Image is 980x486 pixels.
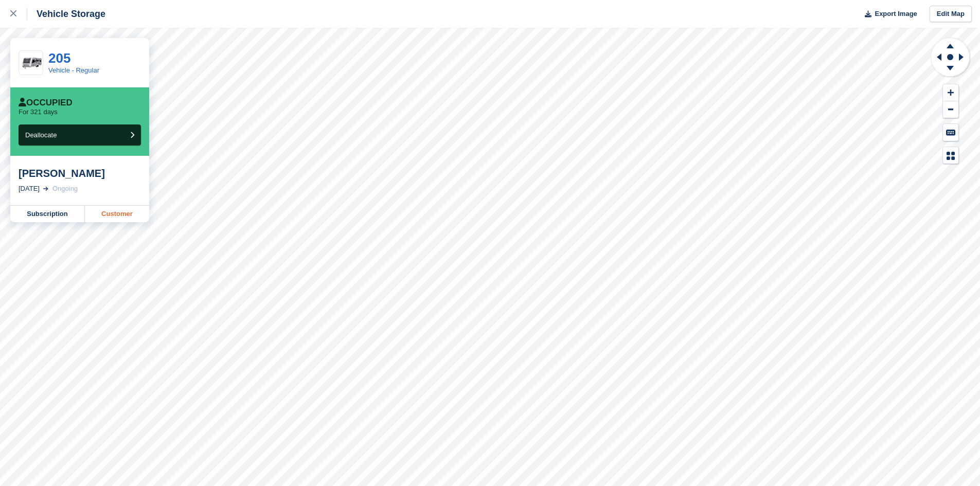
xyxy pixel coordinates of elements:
[875,9,917,19] span: Export Image
[930,6,972,23] a: Edit Map
[52,184,78,194] div: Ongoing
[25,131,57,139] span: Deallocate
[859,6,917,23] button: Export Image
[48,66,99,74] a: Vehicle - Regular
[19,124,141,146] button: Deallocate
[19,167,141,179] div: [PERSON_NAME]
[27,8,105,20] div: Vehicle Storage
[943,124,958,141] button: Keyboard Shortcuts
[19,184,40,194] div: [DATE]
[19,55,43,71] img: download-removebg-preview.png
[943,147,958,164] button: Map Legend
[19,98,73,108] div: Occupied
[10,206,85,222] a: Subscription
[48,50,70,66] a: 205
[943,84,958,101] button: Zoom In
[943,101,958,118] button: Zoom Out
[19,108,58,116] p: For 321 days
[85,206,149,222] a: Customer
[43,187,48,191] img: arrow-right-light-icn-cde0832a797a2874e46488d9cf13f60e5c3a73dbe684e267c42b8395dfbc2abf.svg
